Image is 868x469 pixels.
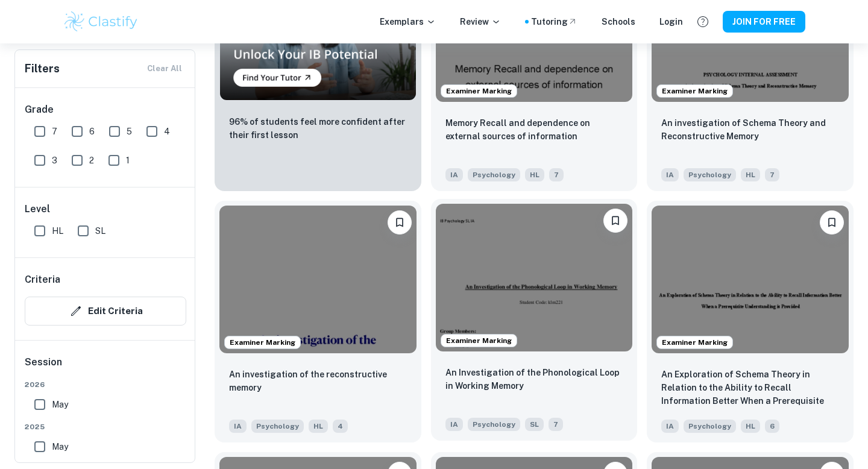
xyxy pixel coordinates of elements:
[661,420,679,433] span: IA
[684,168,736,181] span: Psychology
[445,366,623,392] p: An Investigation of the Phonological Loop in Working Memory
[52,440,68,453] span: May
[25,272,60,287] h6: Criteria
[765,168,779,181] span: 7
[52,398,68,411] span: May
[52,154,57,167] span: 3
[603,209,627,233] button: Please log in to bookmark exemplars
[333,420,348,433] span: 4
[657,337,732,348] span: Examiner Marking
[441,86,517,96] span: Examiner Marking
[380,15,436,28] p: Exemplars
[219,206,417,353] img: Psychology IA example thumbnail: An investigation of the reconstructive m
[468,168,520,181] span: Psychology
[251,420,304,433] span: Psychology
[723,11,805,33] button: JOIN FOR FREE
[25,297,186,326] button: Edit Criteria
[52,125,57,138] span: 7
[215,201,421,442] a: Examiner MarkingPlease log in to bookmark exemplarsAn investigation of the reconstructive memoryI...
[820,210,844,234] button: Please log in to bookmark exemplars
[25,202,186,216] h6: Level
[52,224,63,238] span: HL
[549,418,563,431] span: 7
[684,420,736,433] span: Psychology
[89,154,94,167] span: 2
[661,116,839,143] p: An investigation of Schema Theory and Reconstructive Memory
[25,379,186,390] span: 2026
[549,168,564,181] span: 7
[661,368,839,409] p: An Exploration of Schema Theory in Relation to the Ability to Recall Information Better When a Pr...
[436,204,633,351] img: Psychology IA example thumbnail: An Investigation of the Phonological Loo
[229,368,407,394] p: An investigation of the reconstructive memory
[765,420,779,433] span: 6
[741,168,760,181] span: HL
[661,168,679,181] span: IA
[525,418,544,431] span: SL
[441,335,517,346] span: Examiner Marking
[445,418,463,431] span: IA
[309,420,328,433] span: HL
[647,201,854,442] a: Examiner MarkingPlease log in to bookmark exemplarsAn Exploration of Schema Theory in Relation to...
[460,15,501,28] p: Review
[127,125,132,138] span: 5
[741,420,760,433] span: HL
[229,420,247,433] span: IA
[531,15,577,28] a: Tutoring
[602,15,635,28] a: Schools
[652,206,849,353] img: Psychology IA example thumbnail: An Exploration of Schema Theory in Relat
[25,355,186,379] h6: Session
[525,168,544,181] span: HL
[693,11,713,32] button: Help and Feedback
[63,10,139,34] img: Clastify logo
[95,224,105,238] span: SL
[225,337,300,348] span: Examiner Marking
[445,168,463,181] span: IA
[25,421,186,432] span: 2025
[657,86,732,96] span: Examiner Marking
[388,210,412,234] button: Please log in to bookmark exemplars
[25,60,60,77] h6: Filters
[431,201,638,442] a: Examiner MarkingPlease log in to bookmark exemplarsAn Investigation of the Phonological Loop in W...
[659,15,683,28] a: Login
[229,115,407,142] p: 96% of students feel more confident after their first lesson
[468,418,520,431] span: Psychology
[126,154,130,167] span: 1
[25,102,186,117] h6: Grade
[164,125,170,138] span: 4
[445,116,623,143] p: Memory Recall and dependence on external sources of information
[89,125,95,138] span: 6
